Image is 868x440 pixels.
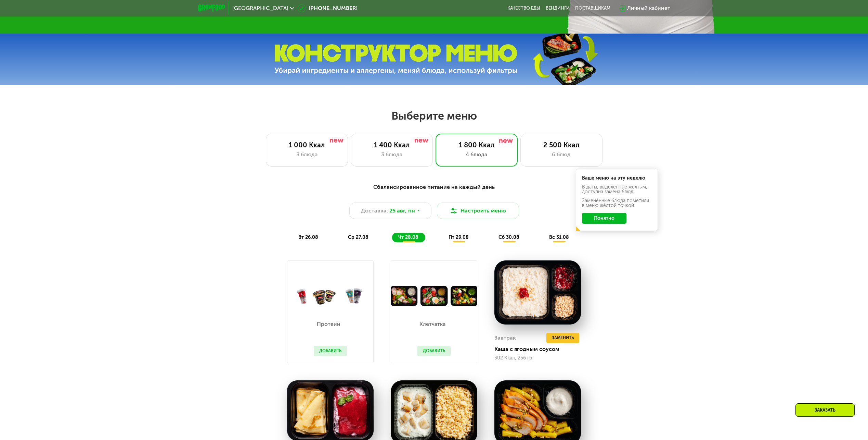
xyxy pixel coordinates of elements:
button: Добавить [314,346,347,356]
span: ср 27.08 [348,234,368,240]
span: Заменить [552,334,574,341]
div: 2 500 Ккал [528,141,595,149]
div: В даты, выделенные желтым, доступна замена блюд. [582,185,652,194]
span: чт 28.08 [398,234,418,240]
button: Заменить [546,333,579,343]
div: поставщикам [575,5,610,11]
div: Личный кабинет [627,4,670,12]
div: Каша с ягодным соусом [494,346,586,353]
div: Завтрак [494,333,516,343]
div: 3 блюда [358,150,426,159]
div: 1 400 Ккал [358,141,426,149]
span: вт 26.08 [298,234,318,240]
div: Сбалансированное питание на каждый день [232,183,637,192]
a: [PHONE_NUMBER] [298,4,358,12]
p: Клетчатка [417,321,447,327]
div: 6 блюд [528,150,595,159]
div: Заменённые блюда пометили в меню жёлтой точкой. [582,198,652,208]
span: пт 29.08 [449,234,469,240]
div: 3 блюда [273,150,341,159]
div: 1 800 Ккал [443,141,510,149]
button: Понятно [582,213,626,224]
div: 302 Ккал, 256 гр [494,355,581,361]
h2: Выберите меню [22,109,846,123]
div: Заказать [795,403,855,417]
span: 25 авг, пн [389,207,415,215]
span: вс 31.08 [549,234,569,240]
a: Вендинги [546,5,570,11]
div: 4 блюда [443,150,510,159]
button: Настроить меню [437,203,519,219]
div: Ваше меню на эту неделю [582,176,652,181]
button: Добавить [417,346,451,356]
div: 1 000 Ккал [273,141,341,149]
span: Доставка: [361,207,388,215]
span: сб 30.08 [498,234,519,240]
a: Качество еды [507,5,540,11]
span: [GEOGRAPHIC_DATA] [232,5,288,11]
p: Протеин [314,321,344,327]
